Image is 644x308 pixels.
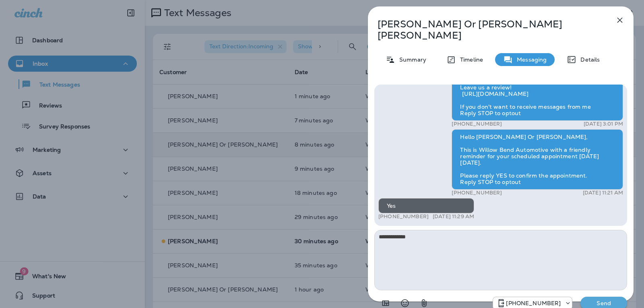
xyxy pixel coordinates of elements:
p: Send [587,300,621,307]
p: [PERSON_NAME] Or [PERSON_NAME] [PERSON_NAME] [378,19,597,41]
p: [PHONE_NUMBER] [452,121,502,127]
p: Messaging [513,56,547,63]
p: [PHONE_NUMBER] [452,190,502,196]
p: [DATE] 11:29 AM [433,213,474,220]
p: Timeline [456,56,483,63]
p: [DATE] 3:01 PM [584,121,623,127]
p: Details [576,56,600,63]
p: [DATE] 11:21 AM [583,190,623,196]
div: +1 (813) 497-4455 [493,298,572,308]
div: Yes [378,198,474,213]
div: Hello [PERSON_NAME] Or [PERSON_NAME], This is Willow Bend Automotive with a friendly reminder for... [452,129,623,190]
p: [PHONE_NUMBER] [506,300,561,306]
p: Summary [395,56,426,63]
p: [PHONE_NUMBER] [378,213,429,220]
